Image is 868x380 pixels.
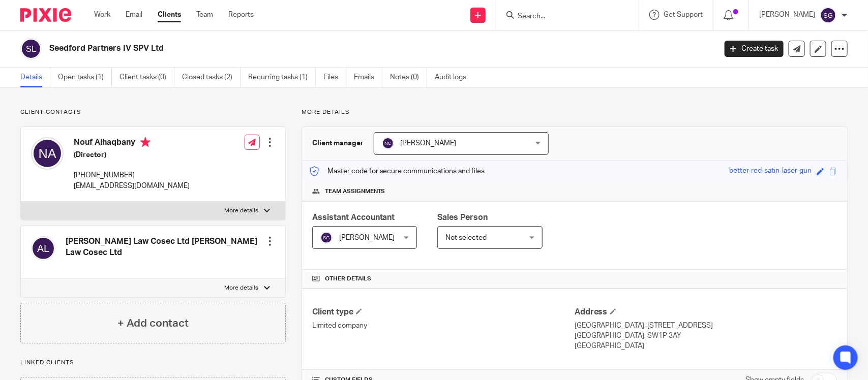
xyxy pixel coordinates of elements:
a: Recurring tasks (1) [248,68,316,87]
i: Primary [140,137,151,147]
p: Master code for secure communications and files [310,166,485,176]
p: More details [302,108,848,116]
a: Create task [725,41,784,57]
span: Get Support [664,11,703,18]
h4: + Add contact [117,315,189,331]
img: svg%3E [320,232,333,244]
a: Closed tasks (2) [182,68,241,87]
a: Notes (0) [390,68,427,87]
p: [GEOGRAPHIC_DATA] [575,341,837,351]
p: More details [225,284,259,292]
p: Linked clients [20,359,286,367]
p: More details [225,207,259,215]
a: Reports [228,10,254,20]
a: Email [126,10,142,20]
img: svg%3E [382,137,394,149]
a: Work [94,10,110,20]
span: Sales Person [437,213,488,221]
p: Client contacts [20,108,286,116]
span: Assistant Accountant [312,213,395,221]
span: [PERSON_NAME] [339,234,395,241]
img: svg%3E [31,236,55,261]
p: [GEOGRAPHIC_DATA], [STREET_ADDRESS] [575,321,837,331]
img: svg%3E [20,38,42,59]
h5: (Director) [74,150,190,160]
img: Pixie [20,8,71,22]
h4: Address [575,307,837,318]
h4: [PERSON_NAME] Law Cosec Ltd [PERSON_NAME] Law Cosec Ltd [66,236,265,258]
h4: Nouf Alhaqbany [74,137,190,150]
a: Open tasks (1) [58,68,112,87]
a: Details [20,68,50,87]
span: [PERSON_NAME] [401,140,457,147]
span: Other details [325,275,371,283]
span: Not selected [445,234,487,241]
a: Clients [158,10,181,20]
input: Search [517,12,608,21]
a: Audit logs [435,68,474,87]
p: [PHONE_NUMBER] [74,170,190,180]
img: svg%3E [820,7,836,23]
p: [EMAIL_ADDRESS][DOMAIN_NAME] [74,181,190,191]
a: Emails [354,68,382,87]
span: Team assignments [325,187,385,196]
img: svg%3E [31,137,64,170]
p: [GEOGRAPHIC_DATA], SW1P 3AY [575,331,837,341]
p: [PERSON_NAME] [759,10,815,20]
p: Limited company [312,321,575,331]
div: better-red-satin-laser-gun [729,166,812,177]
h4: Client type [312,307,575,318]
a: Client tasks (0) [119,68,174,87]
a: Files [323,68,346,87]
h2: Seedford Partners IV SPV Ltd [49,43,577,54]
a: Team [196,10,213,20]
h3: Client manager [312,138,364,148]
